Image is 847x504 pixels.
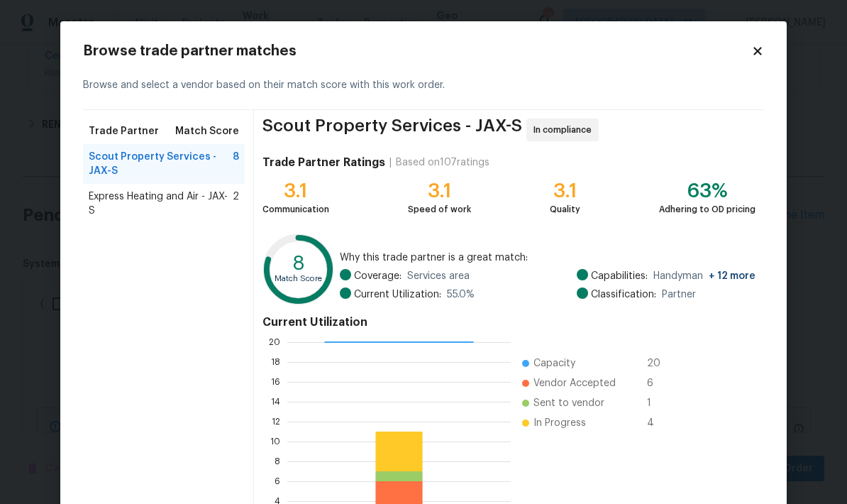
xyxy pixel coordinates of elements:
[385,155,396,170] div: |
[647,376,670,390] span: 6
[550,184,580,198] div: 3.1
[533,123,597,137] span: In compliance
[262,155,385,170] h4: Trade Partner Ratings
[653,269,755,283] span: Handyman
[533,356,575,371] span: Capacity
[550,202,580,217] div: Quality
[408,184,471,198] div: 3.1
[89,190,233,218] span: Express Heating and Air - JAX-S
[269,338,280,346] text: 20
[647,396,670,410] span: 1
[83,44,751,58] h2: Browse trade partner matches
[292,253,305,273] text: 8
[233,190,239,218] span: 2
[262,184,329,198] div: 3.1
[262,315,755,329] h4: Current Utilization
[271,398,280,406] text: 14
[175,124,239,138] span: Match Score
[262,202,329,217] div: Communication
[262,119,522,141] span: Scout Property Services - JAX-S
[647,356,670,371] span: 20
[533,416,586,430] span: In Progress
[89,150,233,178] span: Scout Property Services - JAX-S
[89,124,159,138] span: Trade Partner
[354,269,402,283] span: Coverage:
[233,150,239,178] span: 8
[659,184,755,198] div: 63%
[272,417,280,426] text: 12
[533,396,604,410] span: Sent to vendor
[396,155,489,170] div: Based on 107 ratings
[591,269,648,283] span: Capabilities:
[275,477,280,486] text: 6
[83,61,764,110] div: Browse and select a vendor based on their match score with this work order.
[591,287,656,302] span: Classification:
[354,287,441,302] span: Current Utilization:
[408,202,471,217] div: Speed of work
[271,378,280,386] text: 16
[533,376,616,390] span: Vendor Accepted
[275,275,322,283] text: Match Score
[447,287,475,302] span: 55.0 %
[340,251,755,265] span: Why this trade partner is a great match:
[647,416,670,430] span: 4
[662,287,696,302] span: Partner
[275,457,280,466] text: 8
[270,437,280,446] text: 10
[659,202,755,217] div: Adhering to OD pricing
[709,271,755,281] span: + 12 more
[271,358,280,366] text: 18
[407,269,470,283] span: Services area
